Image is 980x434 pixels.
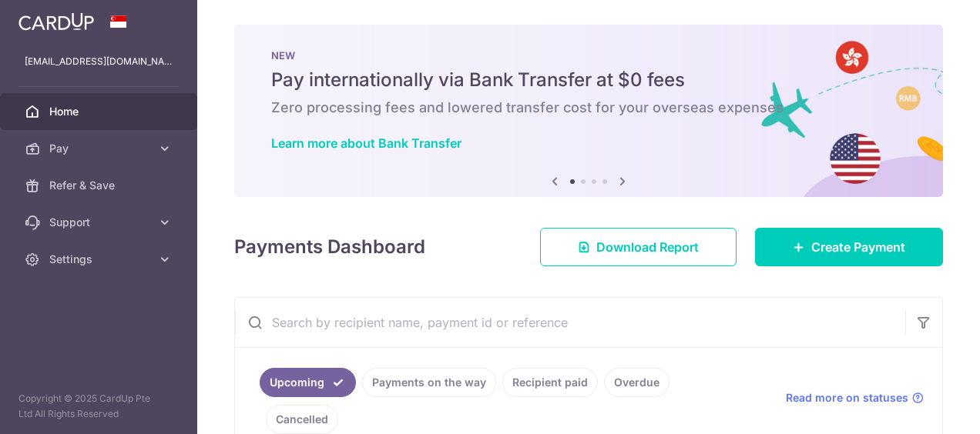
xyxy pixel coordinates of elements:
[266,405,338,434] a: Cancelled
[502,368,598,397] a: Recipient paid
[25,54,173,69] p: [EMAIL_ADDRESS][DOMAIN_NAME]
[786,390,924,406] a: Read more on statuses
[786,390,908,406] span: Read more on statuses
[271,49,906,62] p: NEW
[271,68,906,92] h5: Pay internationally via Bank Transfer at $0 fees
[271,135,461,151] a: Learn more about Bank Transfer
[235,298,905,347] input: Search by recipient name, payment id or reference
[18,12,94,31] img: CardUp
[49,215,151,230] span: Support
[49,178,151,193] span: Refer & Save
[234,25,943,197] img: Bank transfer banner
[596,238,699,256] span: Download Report
[260,368,356,397] a: Upcoming
[362,368,496,397] a: Payments on the way
[49,141,151,156] span: Pay
[234,233,425,261] h4: Payments Dashboard
[811,238,905,256] span: Create Payment
[755,228,943,266] a: Create Payment
[49,252,151,267] span: Settings
[540,228,737,266] a: Download Report
[271,98,906,117] h6: Zero processing fees and lowered transfer cost for your overseas expenses
[604,368,670,397] a: Overdue
[49,104,151,119] span: Home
